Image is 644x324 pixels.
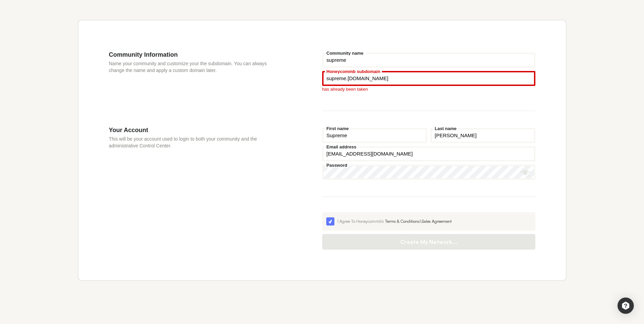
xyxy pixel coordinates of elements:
[109,51,281,58] h3: Community Information
[109,126,281,134] h3: Your Account
[322,53,535,68] input: Community name
[433,126,458,131] label: Last name
[109,136,281,149] p: This will be your account used to login to both your community and the administrative Control Cen...
[322,71,535,86] input: your-subdomain.honeycommb.com
[322,128,427,143] input: First name
[109,60,281,74] p: Name your community and customize your the subdomain. You can always change the name and apply a ...
[325,51,365,55] label: Community name
[618,298,634,314] div: Open Intercom Messenger
[329,238,529,245] span: Create My Network...
[325,69,382,74] label: Honeycommb subdomain
[322,234,535,250] button: Create My Network...
[325,163,349,167] label: Password
[385,219,419,224] a: Terms & Conditions
[325,126,351,131] label: First name
[430,128,535,143] input: Last name
[322,87,535,91] div: has already been taken
[325,145,358,149] label: Email address
[322,146,535,161] input: Email address
[337,218,531,224] div: I Agree To Honeycommb's &
[520,167,530,178] button: Show password
[422,219,452,224] a: Sales Agreement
